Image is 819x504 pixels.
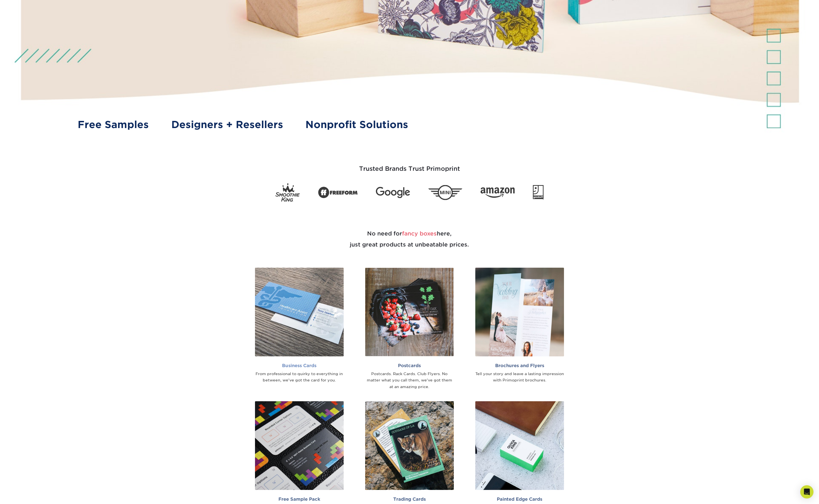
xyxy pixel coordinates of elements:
a: Free Samples [78,117,149,132]
div: Postcards. Rack Cards. Club Flyers. No matter what you call them, we've got them at an amazing pr... [365,371,454,390]
h2: Painted Edge Cards [475,497,564,502]
img: Postcards [365,268,454,356]
img: Business Cards [255,268,344,356]
img: Smoothie King [275,183,300,202]
a: Designers + Resellers [171,117,283,132]
img: Freeform [318,184,358,201]
img: Trading Cards [365,401,454,490]
span: fancy boxes [402,230,437,237]
h2: Postcards [365,363,454,368]
h2: Free Sample Pack [255,497,344,502]
a: Nonprofit Solutions [305,117,408,132]
h2: No need for here, just great products at unbeatable prices. [248,215,571,263]
h3: Trusted Brands Trust Primoprint [248,152,571,179]
img: Sample Pack [255,401,344,490]
h2: Brochures and Flyers [475,363,564,368]
a: Business Cards From professional to quirky to everything in between, we've got the card for you. [248,268,350,384]
iframe: Google Customer Reviews [1,487,47,502]
a: Postcards Postcards. Rack Cards. Club Flyers. No matter what you call them, we've got them at an ... [359,268,460,390]
h2: Trading Cards [365,497,454,502]
img: Goodwill [533,185,544,200]
img: Amazon [481,187,515,198]
img: Mini [428,185,462,200]
div: Tell your story and leave a lasting impression with Primoprint brochures. [475,371,564,384]
img: Brochures and Flyers [475,268,564,356]
img: Painted Edge Cards [475,401,564,490]
div: From professional to quirky to everything in between, we've got the card for you. [255,371,344,384]
div: Open Intercom Messenger [800,485,813,498]
img: Google [376,187,410,198]
h2: Business Cards [255,363,344,368]
a: Brochures and Flyers Tell your story and leave a lasting impression with Primoprint brochures. [469,268,571,384]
